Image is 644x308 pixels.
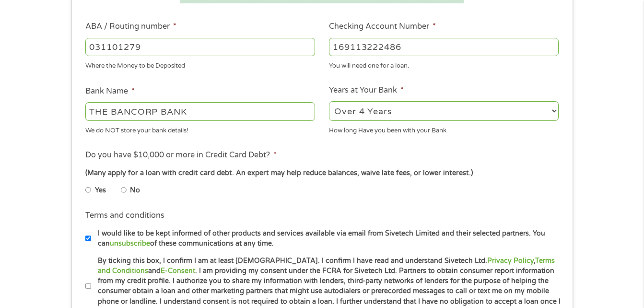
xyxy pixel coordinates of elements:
[85,86,135,96] label: Bank Name
[329,85,404,95] label: Years at Your Bank
[110,239,150,248] a: unsubscribe
[329,38,559,56] input: 345634636
[130,185,140,196] label: No
[161,267,195,275] a: E-Consent
[85,150,277,160] label: Do you have $10,000 or more in Credit Card Debt?
[85,22,176,32] label: ABA / Routing number
[487,257,534,265] a: Privacy Policy
[329,122,559,135] div: How long Have you been with your Bank
[98,257,555,275] a: Terms and Conditions
[95,185,106,196] label: Yes
[85,168,558,178] div: (Many apply for a loan with credit card debt. An expert may help reduce balances, waive late fees...
[85,122,315,135] div: We do NOT store your bank details!
[85,211,164,221] label: Terms and conditions
[85,38,315,56] input: 263177916
[85,58,315,71] div: Where the Money to be Deposited
[91,228,562,249] label: I would like to be kept informed of other products and services available via email from Sivetech...
[329,22,436,32] label: Checking Account Number
[329,58,559,71] div: You will need one for a loan.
